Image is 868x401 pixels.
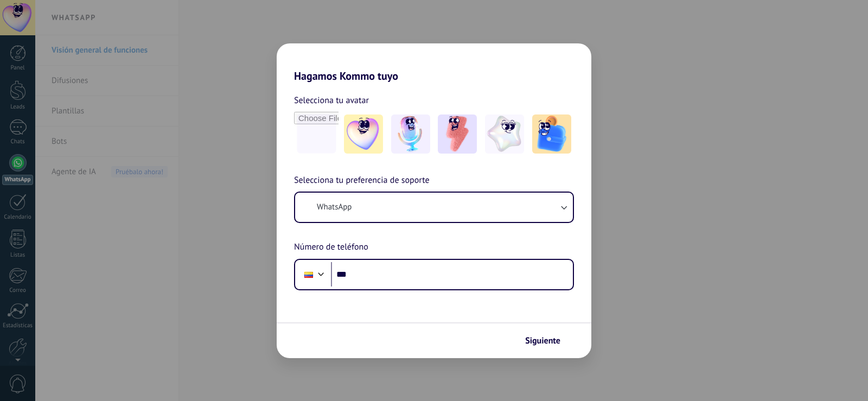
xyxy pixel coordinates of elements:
span: Siguiente [525,337,560,345]
span: Selecciona tu preferencia de soporte [294,174,430,188]
button: WhatsApp [295,193,573,222]
span: WhatsApp [317,202,352,213]
img: -1.jpeg [344,114,383,154]
img: -3.jpeg [438,114,477,154]
button: Siguiente [520,332,575,350]
div: Colombia: + 57 [298,263,319,286]
img: -4.jpeg [485,114,524,154]
span: Número de teléfono [294,240,368,254]
span: Selecciona tu avatar [294,93,369,107]
img: -5.jpeg [532,114,571,154]
img: -2.jpeg [391,114,430,154]
h2: Hagamos Kommo tuyo [277,43,591,82]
